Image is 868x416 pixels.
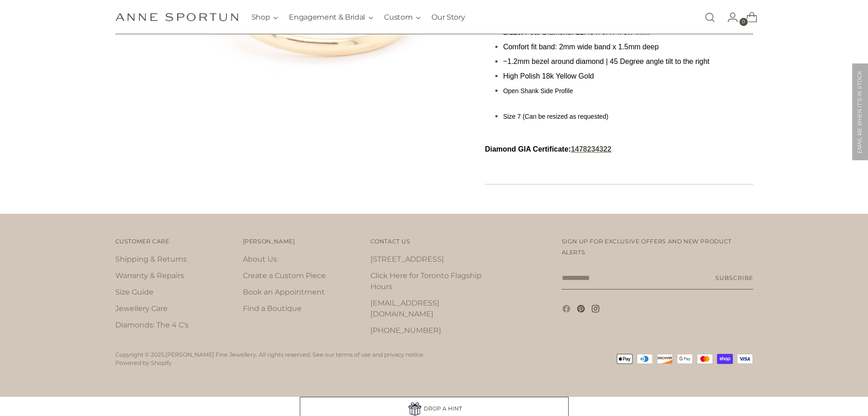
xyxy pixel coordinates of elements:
[115,359,172,366] a: Powered by Shopify
[370,271,482,291] a: Click Here for Toronto Flagship Hours
[503,28,650,36] span: 2.12ct Pear Diamond: 11.45 x 6.47 x 3.74mm
[851,63,868,161] div: EMAIL ME WHEN IT'S IN STOCK
[701,8,719,26] a: Open search modal
[370,299,439,318] a: [EMAIL_ADDRESS][DOMAIN_NAME]
[715,267,753,290] button: Subscribe
[115,255,187,263] a: Shipping & Returns
[740,18,748,26] span: 0
[503,58,709,65] span: ~1.2mm bezel around diamond | 45 Degree angle tilt to the right
[252,7,278,27] button: Shop
[370,326,441,335] a: [PHONE_NUMBER]
[571,145,611,153] a: 1478234322
[289,7,373,27] button: Engagement & Bridal
[384,7,421,27] button: Custom
[115,238,169,245] span: Customer Care
[115,304,168,313] a: Jewellery Care
[562,238,732,256] span: Sign up for exclusive offers and new product alerts
[424,405,462,412] span: DROP A HINT
[115,321,189,329] a: Diamonds: The 4 C's
[370,255,444,263] a: [STREET_ADDRESS]
[115,351,425,359] p: Copyright © 2025, . All rights reserved. See our terms of use and privacy notice.
[115,288,154,296] a: Size Guide
[503,72,594,80] span: High Polish 18k Yellow Gold
[115,13,238,21] a: Anne Sportun Fine Jewellery
[243,255,277,263] a: About Us
[485,145,611,153] b: Diamond GIA Certificate:
[739,8,757,26] a: Open cart modal
[431,7,465,27] a: Our Story
[243,238,295,245] span: [PERSON_NAME]
[720,8,738,26] a: Go to the account page
[503,87,573,95] span: Open Shank Side Profile
[503,43,659,51] span: Comfort fit band: 2mm wide band x 1.5mm deep
[243,288,325,296] a: Book an Appointment
[243,304,302,313] a: Find a Boutique
[115,271,184,280] a: Warranty & Repairs
[370,238,411,245] span: Contact Us
[503,113,608,120] span: Size 7 (Can be resized as requested)
[243,271,326,280] a: Create a Custom Piece
[165,351,256,358] a: [PERSON_NAME] Fine Jewellery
